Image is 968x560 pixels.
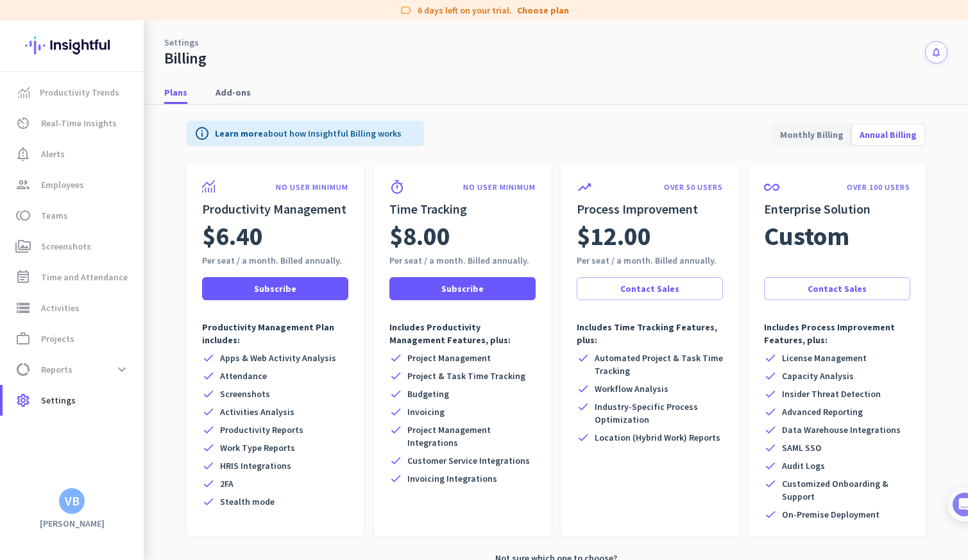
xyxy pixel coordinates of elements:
[3,323,144,354] a: work_outlineProjects
[847,182,910,192] p: OVER 100 USERS
[389,352,402,364] i: check
[782,369,854,382] span: Capacity Analysis
[517,4,569,17] a: Choose plan
[782,508,879,521] span: On-Premise Deployment
[220,495,275,508] span: Stealth mode
[3,293,144,323] a: storageActivities
[202,387,215,400] i: check
[15,269,31,285] i: event_note
[202,441,215,454] i: check
[577,321,723,346] p: Includes Time Tracking Features, plus:
[389,423,402,436] i: check
[49,244,223,298] div: It's time to add your employees! This is crucial since Insightful will start collecting their act...
[764,508,777,521] i: check
[764,405,777,418] i: check
[15,300,31,316] i: storage
[192,400,257,452] button: Tasks
[194,126,210,141] i: info
[41,393,76,408] span: Settings
[577,218,651,254] span: $12.00
[46,134,66,155] img: Profile image for Tamara
[276,182,348,192] p: NO USER MINIMUM
[18,49,239,96] div: 🎊 Welcome to Insightful! 🎊
[15,393,31,408] i: settings
[220,352,336,364] span: Apps & Web Activity Analysis
[407,423,536,449] span: Project Management Integrations
[49,223,217,236] div: Add employees
[164,49,207,68] div: Billing
[852,119,924,150] span: Annual Billing
[389,454,402,467] i: check
[24,365,233,395] div: 2Initial tracking settings and how to edit them
[65,495,80,507] div: VB
[164,36,199,49] a: Settings
[764,477,777,490] i: check
[216,86,251,99] span: Add-ons
[41,300,80,316] span: Activities
[164,86,187,99] span: Plans
[202,180,215,192] img: product-icon
[220,387,270,400] span: Screenshots
[15,208,31,223] i: toll
[389,218,450,254] span: $8.00
[764,423,777,436] i: check
[664,182,723,192] p: OVER 50 USERS
[389,405,402,418] i: check
[3,385,144,416] a: settingsSettings
[24,219,233,239] div: 1Add employees
[782,352,867,364] span: License Management
[407,387,449,400] span: Budgeting
[202,423,215,436] i: check
[764,369,777,382] i: check
[254,282,296,295] span: Subscribe
[110,358,133,381] button: expand_more
[595,400,723,426] span: Industry-Specific Process Optimization
[389,387,402,400] i: check
[19,432,45,441] span: Home
[41,331,74,346] span: Projects
[389,321,536,346] p: Includes Productivity Management Features, plus:
[772,119,851,150] span: Monthly Billing
[577,200,723,218] h2: Process Improvement
[577,431,590,444] i: check
[782,423,901,436] span: Data Warehouse Integrations
[164,169,244,182] p: About 10 minutes
[577,254,723,267] div: Per seat / a month. Billed annually.
[577,400,590,413] i: check
[202,459,215,472] i: check
[407,369,525,382] span: Project & Task Time Tracking
[407,454,530,467] span: Customer Service Integrations
[3,231,144,262] a: perm_mediaScreenshots
[49,309,173,334] button: Add your employees
[13,169,46,182] p: 4 steps
[18,87,30,98] img: menu-item
[18,96,239,126] div: You're just a few steps away from completing the essential app setup
[128,400,192,452] button: Help
[3,169,144,200] a: groupEmployees
[620,282,679,295] span: Contact Sales
[595,382,668,395] span: Workflow Analysis
[25,21,119,71] img: Insightful logo
[41,177,84,192] span: Employees
[441,282,484,295] span: Subscribe
[389,200,536,218] h2: Time Tracking
[202,495,215,508] i: check
[764,277,910,300] button: Contact Sales
[41,269,128,285] span: Time and Attendance
[782,459,825,472] span: Audit Logs
[3,200,144,231] a: tollTeams
[389,472,402,485] i: check
[577,277,723,300] button: Contact Sales
[764,352,777,364] i: check
[782,405,863,418] span: Advanced Reporting
[931,47,942,58] i: notifications
[389,254,536,267] div: Per seat / a month. Billed annually.
[764,218,849,254] span: Custom
[210,432,238,441] span: Tasks
[463,182,536,192] p: NO USER MINIMUM
[782,441,822,454] span: SAML SSO
[215,128,263,139] a: Learn more
[220,459,291,472] span: HRIS Integrations
[202,321,348,346] p: Productivity Management Plan includes:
